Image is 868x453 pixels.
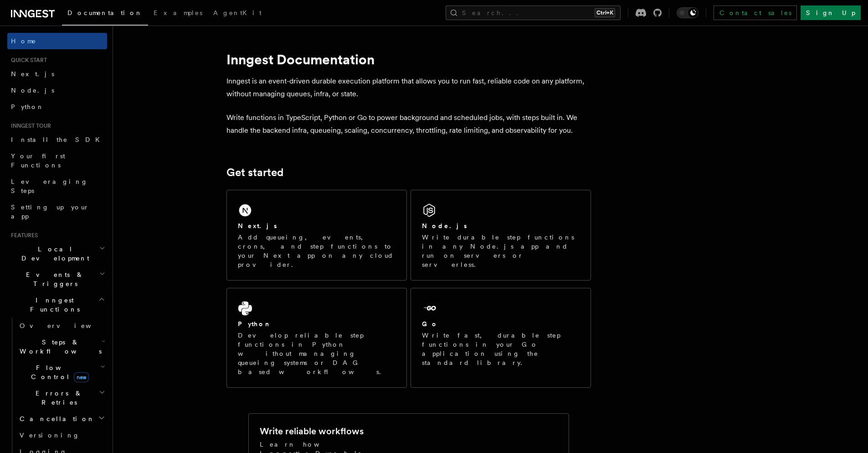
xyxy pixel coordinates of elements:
button: Flow Controlnew [16,359,107,385]
span: Leveraging Steps [11,178,88,194]
span: Setting up your app [11,203,89,220]
button: Errors & Retries [16,385,107,411]
a: Install the SDK [7,131,107,148]
button: Events & Triggers [7,266,107,292]
h1: Inngest Documentation [226,51,591,68]
a: AgentKit [208,3,267,25]
span: Quick start [7,57,47,64]
button: Steps & Workflows [16,334,107,359]
span: Your first Functions [11,152,65,169]
p: Develop reliable step functions in Python without managing queueing systems or DAG based workflows. [238,331,395,376]
a: Next.jsAdd queueing, events, crons, and step functions to your Next app on any cloud provider. [226,190,407,281]
a: Leveraging Steps [7,173,107,199]
a: Node.js [7,82,107,99]
span: Next.js [11,70,54,78]
span: Errors & Retries [16,389,99,407]
a: Setting up your app [7,199,107,224]
span: Home [11,36,36,46]
span: Cancellation [16,414,95,423]
button: Cancellation [16,411,107,427]
p: Write functions in TypeScript, Python or Go to power background and scheduled jobs, with steps bu... [226,111,591,137]
span: Events & Triggers [7,270,99,288]
span: Local Development [7,245,99,263]
a: Node.jsWrite durable step functions in any Node.js app and run on servers or serverless. [411,190,591,281]
h2: Node.js [422,221,467,230]
kbd: Ctrl+K [595,8,615,17]
button: Toggle dark mode [677,7,699,18]
span: Documentation [67,9,143,16]
span: Steps & Workflows [16,338,102,356]
span: Python [11,103,44,110]
a: Examples [148,3,208,25]
span: Install the SDK [11,136,105,143]
a: Next.js [7,66,107,82]
h2: Go [422,319,438,328]
a: PythonDevelop reliable step functions in Python without managing queueing systems or DAG based wo... [226,288,407,388]
button: Local Development [7,241,107,266]
h2: Next.js [238,221,277,230]
span: Overview [20,322,113,329]
span: Features [7,232,38,239]
h2: Write reliable workflows [260,425,364,437]
span: Inngest Functions [7,296,98,314]
a: GoWrite fast, durable step functions in your Go application using the standard library. [411,288,591,388]
p: Inngest is an event-driven durable execution platform that allows you to run fast, reliable code ... [226,75,591,100]
span: Examples [154,9,202,16]
p: Write durable step functions in any Node.js app and run on servers or serverless. [422,233,580,269]
p: Write fast, durable step functions in your Go application using the standard library. [422,331,580,367]
span: new [74,372,89,382]
span: Flow Control [16,363,100,381]
span: AgentKit [213,9,262,16]
button: Inngest Functions [7,292,107,318]
a: Sign Up [801,5,861,20]
span: Inngest tour [7,122,51,130]
a: Get started [226,166,283,179]
a: Documentation [62,3,148,26]
a: Python [7,99,107,115]
a: Overview [16,318,107,334]
p: Add queueing, events, crons, and step functions to your Next app on any cloud provider. [238,233,395,269]
span: Node.js [11,87,54,94]
span: Versioning [20,432,80,439]
a: Contact sales [714,5,797,20]
button: Search...Ctrl+K [446,5,621,20]
a: Home [7,33,107,49]
a: Your first Functions [7,148,107,173]
a: Versioning [16,427,107,443]
h2: Python [238,319,272,328]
